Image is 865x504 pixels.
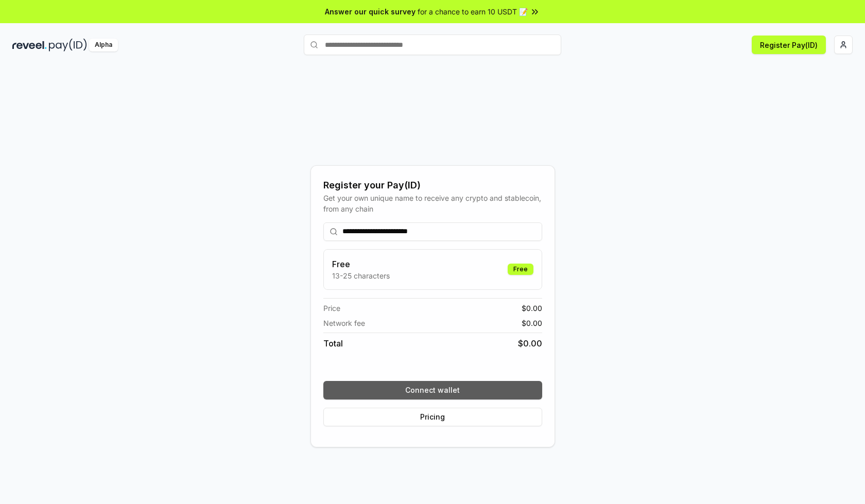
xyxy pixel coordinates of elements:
button: Register Pay(ID) [752,36,826,54]
div: Alpha [89,39,118,51]
span: $ 0.00 [522,303,542,314]
span: $ 0.00 [518,337,542,350]
img: pay_id [49,39,87,51]
button: Pricing [323,408,542,426]
div: Get your own unique name to receive any crypto and stablecoin, from any chain [323,193,542,214]
span: for a chance to earn 10 USDT 📝 [418,6,528,17]
button: Connect wallet [323,381,542,399]
span: Price [323,303,340,314]
span: Network fee [323,318,365,328]
p: 13-25 characters [332,270,390,281]
span: Answer our quick survey [325,6,416,17]
img: reveel_dark [12,39,47,51]
span: $ 0.00 [522,318,542,328]
div: Free [508,264,533,275]
div: Register your Pay(ID) [323,178,542,193]
span: Total [323,337,343,350]
h3: Free [332,258,390,270]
